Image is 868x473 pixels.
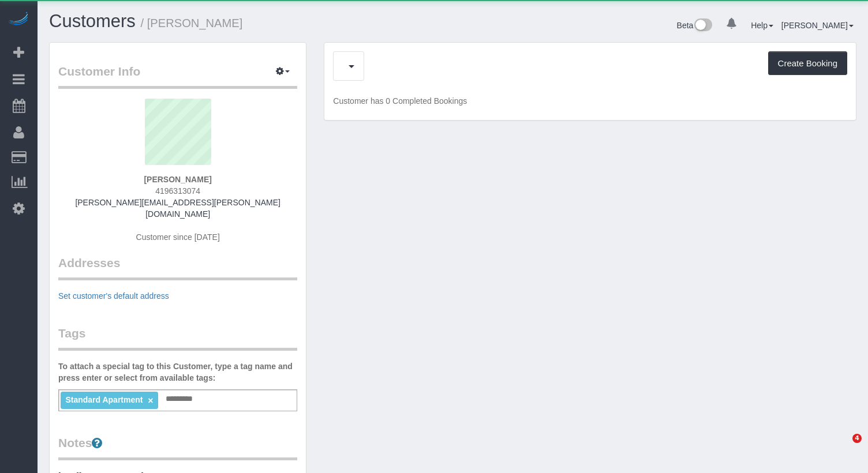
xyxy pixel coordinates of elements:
[781,21,854,30] a: [PERSON_NAME]
[141,17,243,29] small: / [PERSON_NAME]
[58,434,297,460] legend: Notes
[829,434,856,461] iframe: Intercom live chat
[751,21,773,30] a: Help
[58,361,297,384] label: To attach a special tag to this Customer, type a tag name and press enter or select from availabl...
[7,12,30,28] img: Automaid Logo
[65,395,143,404] span: Standard Apartment
[136,232,220,242] span: Customer since [DATE]
[333,95,847,107] p: Customer has 0 Completed Bookings
[852,434,862,443] span: 4
[144,175,211,184] strong: [PERSON_NAME]
[148,396,153,406] a: ×
[58,325,297,351] legend: Tags
[155,186,200,196] span: 4196313074
[58,291,169,301] a: Set customer's default address
[677,21,713,30] a: Beta
[49,11,136,31] a: Customers
[768,51,847,76] button: Create Booking
[75,198,280,219] a: [PERSON_NAME][EMAIL_ADDRESS][PERSON_NAME][DOMAIN_NAME]
[693,18,712,33] img: New interface
[58,63,297,89] legend: Customer Info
